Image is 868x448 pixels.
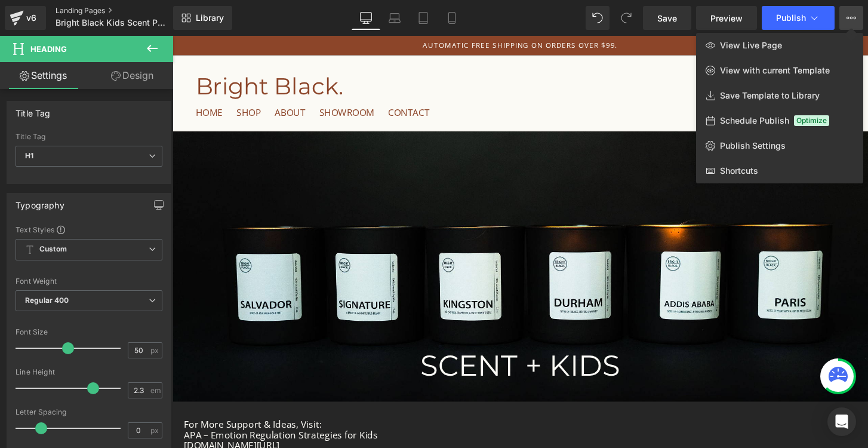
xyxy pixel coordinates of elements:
a: Preview [696,6,757,30]
a: HOME [24,73,52,86]
div: Open Intercom Messenger [827,407,856,436]
div: Text Styles [16,225,162,234]
a: New Library [173,6,232,30]
span: Optimize [794,115,829,126]
span: Bright Black Kids Scent Page [56,18,168,27]
a: SHOWROOM [152,73,210,86]
div: Typography [16,194,64,210]
div: Title Tag [16,133,162,141]
span: Preview [710,12,743,24]
a: Laptop [380,6,409,30]
a: Design [89,62,176,89]
span: Publish [776,13,806,23]
span: View Live Page [720,40,782,51]
a: ABOUT [106,73,138,86]
div: Letter Spacing [16,408,162,416]
span: Shortcuts [720,165,758,176]
a: Desktop [352,6,380,30]
b: Regular 400 [25,296,69,305]
button: Redo [614,6,638,30]
a: Automatic Free shipping on orders over $99. [260,5,463,15]
span: Heading [30,44,67,54]
span: Library [196,13,224,23]
button: Publish [762,6,835,30]
p: For More Support & Ideas, Visit: [12,398,710,409]
p: APA – Emotion Regulation Strategies for Kids [12,409,710,420]
span: px [150,346,161,354]
div: Title Tag [16,102,51,118]
b: H1 [25,151,33,160]
div: Line Height [16,368,162,376]
span: Save Template to Library [720,90,820,101]
span: em [150,386,161,394]
a: Tablet [409,6,438,30]
div: v6 [24,10,39,26]
a: v6 [5,6,46,30]
span: px [150,426,161,434]
div: Font Size [16,328,162,336]
a: SHOP [66,73,92,86]
span: Schedule Publish [720,115,789,126]
span: Bright Black. [24,38,177,67]
a: Landing Pages [56,6,190,16]
a: Bright Black. [24,51,177,64]
span: Save [657,12,677,24]
button: Undo [586,6,610,30]
a: 0 [684,72,698,85]
span: View with current Template [720,65,830,76]
span: Publish Settings [720,140,786,151]
a: CONTACT [224,73,267,86]
b: Custom [39,244,67,254]
div: Font Weight [16,277,162,286]
a: Mobile [438,6,466,30]
button: View Live PageView with current TemplateSave Template to LibrarySchedule PublishOptimizePublish S... [839,6,863,30]
p: [DOMAIN_NAME][URL] [12,420,710,431]
div: 0 [690,78,701,90]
